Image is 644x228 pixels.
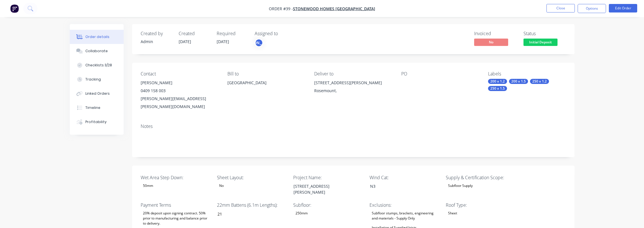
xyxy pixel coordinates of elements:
[314,87,392,95] div: Rosemount,
[179,39,191,44] span: [DATE]
[488,71,566,77] div: Labels
[488,86,507,91] div: 250 x 1.5
[523,39,558,46] span: Initial Deposit
[523,31,566,36] div: Status
[141,174,212,181] label: Wet Area Step Down:
[293,210,310,217] div: 250mm
[85,77,101,82] div: Tracking
[70,30,124,44] button: Order details
[401,71,479,77] div: PO
[446,202,517,208] label: Roof Type:
[227,79,305,87] div: [GEOGRAPHIC_DATA]
[179,31,210,36] div: Created
[141,79,218,111] div: [PERSON_NAME]0409 158 003[PERSON_NAME][EMAIL_ADDRESS][PERSON_NAME][DOMAIN_NAME]
[474,39,508,46] span: No
[530,79,549,84] div: 250 x 1.2
[509,79,528,84] div: 200 x 1.5
[85,34,109,39] div: Order details
[70,86,124,101] button: Linked Orders
[85,48,108,54] div: Collaborate
[227,79,305,97] div: [GEOGRAPHIC_DATA]
[255,39,263,47] button: [PERSON_NAME]
[546,4,575,12] button: Close
[141,202,212,208] label: Payment Terms
[141,87,218,95] div: 0409 158 003
[141,210,212,227] div: 20% deposit upon signing contract. 50% prior to manufacturing and balance prior to delivery.
[217,174,288,181] label: Sheet Layout:
[369,174,440,181] label: Wind Cat:
[488,79,507,84] div: 200 x 1.2
[255,31,311,36] div: Assigned to
[446,210,459,217] div: Sheet
[70,115,124,129] button: Profitability
[314,79,392,97] div: [STREET_ADDRESS][PERSON_NAME]Rosemount,
[366,182,436,190] div: N3
[141,124,566,129] div: Notes
[446,174,517,181] label: Supply & Certification Scope:
[369,210,440,222] div: Subfloor stumps, brackets, engineering and materials - Supply Only
[369,202,440,208] label: Exclusions:
[578,4,606,13] button: Options
[217,182,226,189] div: No
[85,105,100,110] div: Timeline
[227,71,305,77] div: Bill to
[293,6,375,11] a: Stonewood Homes [GEOGRAPHIC_DATA]
[85,91,110,96] div: Linked Orders
[141,95,218,111] div: [PERSON_NAME][EMAIL_ADDRESS][PERSON_NAME][DOMAIN_NAME]
[70,72,124,86] button: Tracking
[609,4,637,12] button: Edit Order
[293,174,364,181] label: Project Name:
[141,39,172,45] div: Admin
[70,101,124,115] button: Timeline
[314,79,392,87] div: [STREET_ADDRESS][PERSON_NAME]
[523,39,558,47] button: Initial Deposit
[10,4,19,13] img: Factory
[269,6,293,11] span: Order #39 -
[141,31,172,36] div: Created by
[314,71,392,77] div: Deliver to
[141,182,155,189] div: 50mm
[141,79,218,87] div: [PERSON_NAME]
[70,58,124,72] button: Checklists 3/28
[474,31,517,36] div: Invoiced
[70,44,124,58] button: Collaborate
[293,202,364,208] label: Subfloor:
[213,210,288,218] input: Enter number...
[217,39,229,44] span: [DATE]
[446,182,475,189] div: Subfloor Supply
[141,71,218,77] div: Contact
[85,119,107,124] div: Profitability
[85,63,112,68] div: Checklists 3/28
[217,202,288,208] label: 22mm Battens (6.1m Lengths):
[217,31,248,36] div: Required
[289,182,360,196] div: [STREET_ADDRESS][PERSON_NAME]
